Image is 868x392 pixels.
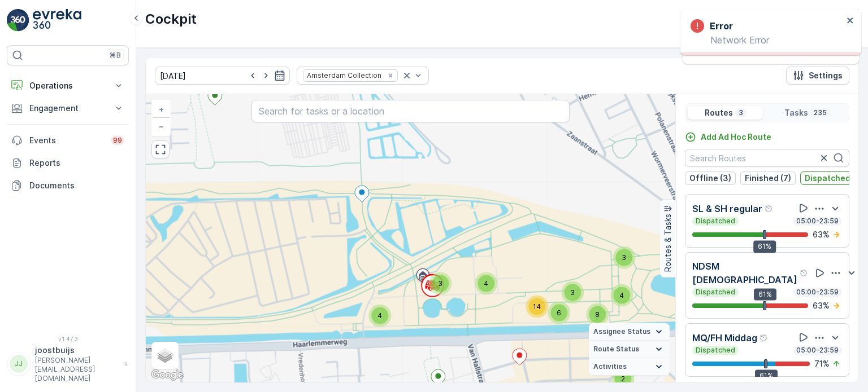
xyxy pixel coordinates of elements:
[805,173,863,184] p: Dispatched (3)
[113,136,122,145] p: 99
[800,268,809,278] div: Help Tooltip Icon
[795,346,840,355] p: 05:00-23:59
[377,311,382,320] span: 4
[595,310,600,319] span: 8
[7,345,129,383] button: JJjoostbuijs[PERSON_NAME][EMAIL_ADDRESS][DOMAIN_NAME]
[685,171,736,185] button: Offline (3)
[753,240,776,253] div: 61%
[7,336,129,342] span: v 1.47.3
[29,180,124,191] p: Documents
[33,9,81,32] img: logo_light-DOdMpM7g.png
[689,173,731,184] p: Offline (3)
[809,70,843,81] p: Settings
[29,135,104,146] p: Events
[29,103,106,114] p: Engagement
[593,362,627,371] span: Activities
[110,51,121,60] p: ⌘B
[155,67,290,85] input: dd/mm/yyyy
[589,358,670,376] summary: Activities
[570,288,575,297] span: 3
[526,296,548,318] div: 14
[610,284,633,307] div: 4
[429,272,452,295] div: 3
[685,149,849,167] input: Search Routes
[740,171,796,185] button: Finished (7)
[561,281,584,304] div: 3
[695,217,736,226] p: Dispatched
[795,217,840,226] p: 05:00-23:59
[145,10,197,28] p: Cockpit
[784,107,808,118] p: Tasks
[593,345,639,354] span: Route Status
[438,279,442,288] span: 3
[153,118,170,135] a: Zoom Out
[813,229,830,240] p: 63 %
[619,291,624,299] span: 4
[303,70,383,81] div: Amsterdam Collection
[737,108,744,117] p: 3
[593,327,650,336] span: Assignee Status
[795,288,840,297] p: 05:00-23:59
[7,129,129,152] a: Events99
[35,356,119,383] p: [PERSON_NAME][EMAIL_ADDRESS][DOMAIN_NAME]
[153,343,177,368] a: Layers
[7,9,29,32] img: logo
[29,157,124,169] p: Reports
[533,302,541,311] span: 14
[662,214,674,272] p: Routes & Tasks
[695,346,736,355] p: Dispatched
[814,358,830,369] p: 71 %
[800,171,868,185] button: Dispatched (3)
[765,204,774,213] div: Help Tooltip Icon
[384,71,397,80] div: Remove Amsterdam Collection
[251,100,569,122] input: Search for tasks or a location
[847,16,854,27] button: close
[691,35,843,45] p: Network Error
[710,19,733,33] h3: Error
[611,368,634,390] div: 2
[813,300,830,311] p: 63 %
[705,107,733,118] p: Routes
[692,259,797,287] p: NDSM [DEMOGRAPHIC_DATA]
[692,331,757,345] p: MQ/FH Middag
[613,246,635,269] div: 3
[786,67,849,85] button: Settings
[692,202,762,215] p: SL & SH regular
[153,101,170,118] a: Zoom In
[484,279,488,288] span: 4
[813,108,828,117] p: 235
[685,131,771,143] a: Add Ad Hoc Route
[149,368,186,382] a: Open this area in Google Maps (opens a new window)
[745,173,791,184] p: Finished (7)
[557,309,561,317] span: 6
[586,303,609,326] div: 8
[548,302,570,324] div: 6
[589,341,670,358] summary: Route Status
[35,345,119,356] p: joostbuijs
[7,174,129,197] a: Documents
[368,305,391,327] div: 4
[475,272,497,295] div: 4
[7,97,129,120] button: Engagement
[7,152,129,174] a: Reports
[755,369,778,382] div: 61%
[701,131,771,143] p: Add Ad Hoc Route
[7,74,129,97] button: Operations
[621,375,625,383] span: 2
[29,80,106,91] p: Operations
[159,121,164,131] span: −
[159,104,164,114] span: +
[622,253,626,262] span: 3
[759,333,769,342] div: Help Tooltip Icon
[589,323,670,341] summary: Assignee Status
[695,288,736,297] p: Dispatched
[149,368,186,382] img: Google
[754,288,776,301] div: 61%
[10,355,28,373] div: JJ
